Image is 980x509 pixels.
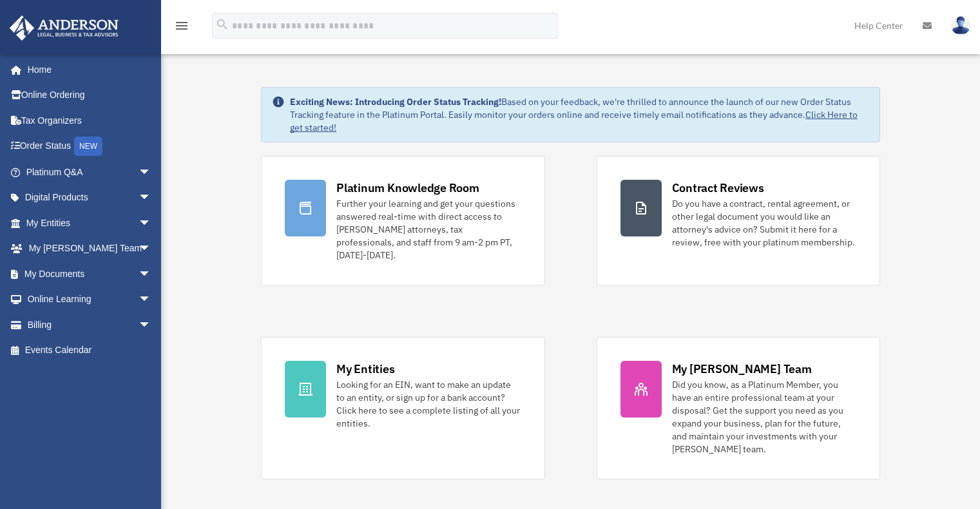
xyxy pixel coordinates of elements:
[597,156,880,285] a: Contract Reviews Do you have a contract, rental agreement, or other legal document you would like...
[9,312,171,338] a: Billingarrow_drop_down
[951,16,970,35] img: User Pic
[9,57,164,82] a: Home
[9,133,171,160] a: Order StatusNEW
[9,82,171,108] a: Online Ordering
[336,180,479,196] div: Platinum Knowledge Room
[174,18,189,34] i: menu
[290,95,869,134] div: Based on your feedback, we're thrilled to announce the launch of our new Order Status Tracking fe...
[9,261,171,287] a: My Documentsarrow_drop_down
[672,180,764,196] div: Contract Reviews
[672,197,856,249] div: Do you have a contract, rental agreement, or other legal document you would like an attorney's ad...
[174,23,189,34] a: menu
[672,378,856,456] div: Did you know, as a Platinum Member, you have an entire professional team at your disposal? Get th...
[9,185,171,211] a: Digital Productsarrow_drop_down
[336,197,521,262] div: Further your learning and get your questions answered real-time with direct access to [PERSON_NAM...
[139,312,164,338] span: arrow_drop_down
[139,261,164,287] span: arrow_drop_down
[139,185,164,211] span: arrow_drop_down
[672,361,812,377] div: My [PERSON_NAME] Team
[9,236,171,262] a: My [PERSON_NAME] Teamarrow_drop_down
[290,109,858,133] a: Click Here to get started!
[336,361,394,377] div: My Entities
[6,15,122,41] img: Anderson Advisors Platinum Portal
[290,96,501,108] strong: Exciting News: Introducing Order Status Tracking!
[9,108,171,133] a: Tax Organizers
[139,210,164,236] span: arrow_drop_down
[74,137,102,156] div: NEW
[139,159,164,186] span: arrow_drop_down
[336,378,521,430] div: Looking for an EIN, want to make an update to an entity, or sign up for a bank account? Click her...
[139,236,164,262] span: arrow_drop_down
[9,287,171,312] a: Online Learningarrow_drop_down
[215,17,229,32] i: search
[9,159,171,185] a: Platinum Q&Aarrow_drop_down
[139,287,164,313] span: arrow_drop_down
[597,337,880,479] a: My [PERSON_NAME] Team Did you know, as a Platinum Member, you have an entire professional team at...
[261,156,544,285] a: Platinum Knowledge Room Further your learning and get your questions answered real-time with dire...
[9,338,171,363] a: Events Calendar
[261,337,544,479] a: My Entities Looking for an EIN, want to make an update to an entity, or sign up for a bank accoun...
[9,210,171,236] a: My Entitiesarrow_drop_down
